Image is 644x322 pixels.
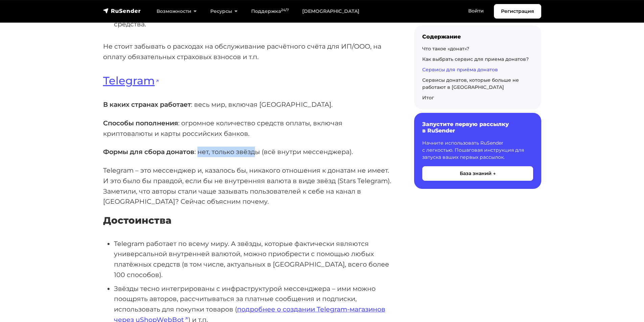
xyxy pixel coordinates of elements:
[114,239,392,280] li: Telegram работает по всему миру. А звёзды, которые фактически являются универсальной внутренней в...
[103,41,392,62] p: Не стоит забывать о расходах на обслуживание расчётного счёта для ИП/ООО, на оплату обязательных ...
[422,46,469,52] a: Что такое «донат»?
[103,148,194,156] strong: Формы для сбора донатов
[414,113,541,189] a: Запустите первую рассылку в RuSender Начните использовать RuSender с легкостью. Пошаговая инструк...
[422,95,434,101] a: Итог
[103,165,392,207] p: Telegram – это мессенджер и, казалось бы, никакого отношения к донатам не имеет. И это было бы пр...
[494,4,541,19] a: Регистрация
[204,4,244,18] a: Ресурсы
[281,8,289,12] sup: 24/7
[103,100,191,108] strong: В каких странах работает
[103,118,392,139] p: : огромное количество средств оплаты, включая криптовалюты и карты российских банков.
[422,121,533,134] h6: Запустите первую рассылку в RuSender
[422,67,498,73] a: Сервисы для приёма донатов
[103,147,392,157] p: : нет, только звёзды (всё внутри мессенджера).
[103,99,392,110] p: : весь мир, включая [GEOGRAPHIC_DATA].
[295,4,366,18] a: [DEMOGRAPHIC_DATA]
[103,74,159,87] a: Telegram
[103,7,141,14] img: RuSender
[422,166,533,181] button: База знаний →
[422,140,533,161] p: Начните использовать RuSender с легкостью. Пошаговая инструкция для запуска ваших первых рассылок.
[422,77,519,90] a: Сервисы донатов, которые больше не работают в [GEOGRAPHIC_DATA]
[150,4,204,18] a: Возможности
[422,56,529,62] a: Как выбрать сервис для приема донатов?
[103,119,178,127] strong: Способы пополнения
[461,4,491,18] a: Войти
[244,4,295,18] a: Поддержка24/7
[422,33,533,40] div: Содержание
[103,215,392,226] h4: Достоинства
